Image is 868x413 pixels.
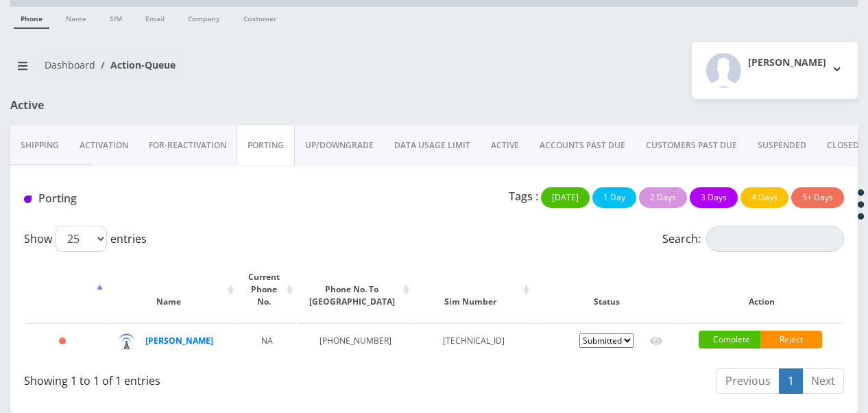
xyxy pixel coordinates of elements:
a: CUSTOMERS PAST DUE [636,126,747,165]
a: 1 [779,368,803,394]
td: NA [239,323,296,362]
a: UP/DOWNGRADE [295,126,384,165]
a: [PERSON_NAME] [145,335,213,346]
a: ACCOUNTS PAST DUE [529,126,636,165]
a: Company [181,7,227,27]
th: Status [534,257,679,322]
td: [TECHNICAL_ID] [414,323,532,362]
p: Tags : [509,188,538,204]
a: Shipping [10,126,69,165]
th: Sim Number: activate to sort column ascending [414,257,532,322]
a: PORTING [237,126,295,165]
button: [PERSON_NAME] [692,42,858,99]
th: Current Phone No.: activate to sort column ascending [239,257,296,322]
th: Phone No. To Port: activate to sort column ascending [298,257,413,322]
a: SUSPENDED [747,126,817,165]
nav: breadcrumb [10,51,424,90]
a: Complete [699,331,760,349]
a: Email [138,7,171,27]
a: Phone [14,7,49,29]
a: ACTIVE [481,126,529,165]
a: Activation [69,126,138,165]
th: Action [681,257,843,322]
th: : activate to sort column descending [25,257,106,322]
th: Name: activate to sort column ascending [108,257,237,322]
select: Showentries [56,226,107,252]
input: Search: [706,226,844,252]
a: SIM [103,7,129,27]
li: Action-Queue [95,58,176,72]
label: Search: [662,226,844,252]
a: Next [802,368,844,394]
a: FOR-REActivation [138,126,237,165]
button: 1 Day [592,187,636,208]
h1: Porting [24,192,284,205]
button: 2 Days [639,187,687,208]
a: DATA USAGE LIMIT [384,126,481,165]
button: 5+ Days [791,187,844,208]
button: 4 Days [740,187,788,208]
a: Customer [237,7,284,27]
td: [PHONE_NUMBER] [298,323,413,362]
a: Dashboard [45,58,95,71]
h1: Active [10,99,279,112]
a: Previous [716,368,780,394]
h2: [PERSON_NAME] [748,57,826,69]
button: 3 Days [690,187,738,208]
button: [DATE] [541,187,590,208]
div: Showing 1 to 1 of 1 entries [24,367,424,389]
img: Porting [24,196,32,203]
label: Show entries [24,226,147,252]
a: Name [59,7,93,27]
a: Reject [760,331,822,349]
